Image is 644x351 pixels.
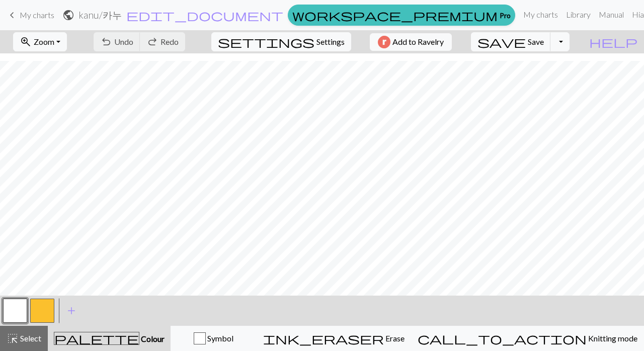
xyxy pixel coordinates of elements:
[587,333,637,343] span: Knitting mode
[562,5,595,25] a: Library
[370,33,452,51] button: Add to Ravelry
[54,331,139,345] span: palette
[519,5,562,25] a: My charts
[171,326,257,351] button: Symbol
[316,36,345,48] span: Settings
[19,333,41,343] span: Select
[20,35,32,49] span: zoom_in
[589,35,637,49] span: help
[139,334,165,343] span: Colour
[384,333,405,343] span: Erase
[471,32,551,51] button: Save
[65,304,77,318] span: add
[62,8,74,22] span: public
[392,36,444,48] span: Add to Ravelry
[6,7,54,24] a: My charts
[206,333,233,343] span: Symbol
[211,32,351,51] button: SettingsSettings
[7,331,19,345] span: highlight_alt
[418,331,587,345] span: call_to_action
[411,326,644,351] button: Knitting mode
[78,9,122,21] h2: kanu / 카누
[263,331,384,345] span: ink_eraser
[257,326,411,351] button: Erase
[218,35,314,49] span: settings
[595,5,628,25] a: Manual
[218,36,314,48] i: Settings
[34,37,54,46] span: Zoom
[13,32,67,51] button: Zoom
[48,326,171,351] button: Colour
[477,35,526,49] span: save
[378,36,390,48] img: Ravelry
[292,8,498,22] span: workspace_premium
[20,10,54,20] span: My charts
[6,8,18,22] span: keyboard_arrow_left
[288,5,515,26] a: Pro
[528,37,544,46] span: Save
[126,8,283,22] span: edit_document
